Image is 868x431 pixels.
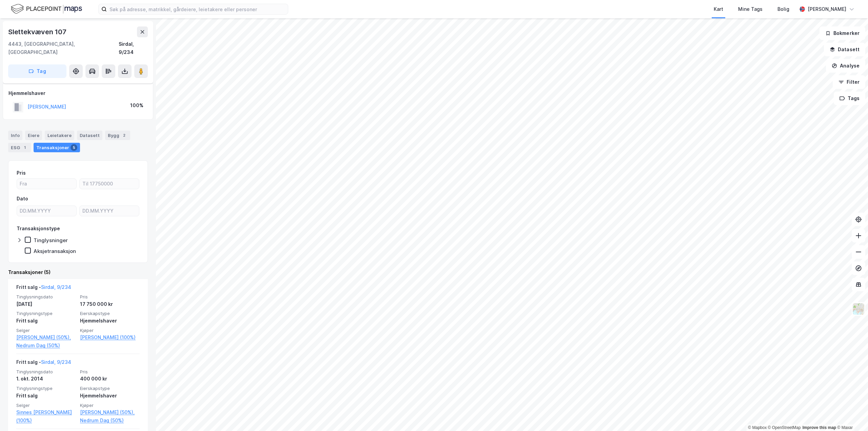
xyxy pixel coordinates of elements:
[80,392,140,400] div: Hjemmelshaver
[80,311,140,316] span: Eierskapstype
[119,40,148,56] div: Sirdal, 9/234
[768,425,801,430] a: OpenStreetMap
[17,179,76,189] input: Fra
[41,284,71,290] a: Sirdal, 9/234
[16,375,76,383] div: 1. okt. 2014
[16,328,76,333] span: Selger
[34,248,76,254] div: Aksjetransaksjon
[21,144,28,151] div: 1
[71,144,77,151] div: 5
[17,206,76,216] input: DD.MM.YYYY
[80,179,139,189] input: Til 17750000
[80,328,140,333] span: Kjøper
[17,195,28,203] div: Dato
[834,92,865,105] button: Tags
[16,317,76,325] div: Fritt salg
[80,416,140,425] a: Nedrum Dag (50%)
[16,369,76,375] span: Tinglysningsdato
[16,333,76,341] a: [PERSON_NAME] (50%),
[16,403,76,408] span: Selger
[16,341,76,350] a: Nedrum Dag (50%)
[8,64,66,78] button: Tag
[77,131,102,140] div: Datasett
[80,403,140,408] span: Kjøper
[80,317,140,325] div: Hjemmelshaver
[80,369,140,375] span: Pris
[16,408,76,425] a: Sinnes [PERSON_NAME] (100%)
[121,132,127,139] div: 2
[824,43,865,56] button: Datasett
[8,268,148,276] div: Transaksjoner (5)
[34,237,68,243] div: Tinglysninger
[738,5,763,13] div: Mine Tags
[16,386,76,391] span: Tinglysningstype
[80,333,140,341] a: [PERSON_NAME] (100%)
[833,75,865,89] button: Filter
[16,358,71,369] div: Fritt salg -
[8,26,68,37] div: Slettekvæven 107
[105,131,130,140] div: Bygg
[748,425,767,430] a: Mapbox
[17,224,60,233] div: Transaksjonstype
[41,359,71,365] a: Sirdal, 9/234
[45,131,74,140] div: Leietakere
[834,398,868,431] iframe: Chat Widget
[777,5,789,13] div: Bolig
[130,101,143,110] div: 100%
[34,143,80,152] div: Transaksjoner
[834,398,868,431] div: Kontrollprogram for chat
[803,425,836,430] a: Improve this map
[17,169,26,177] div: Pris
[808,5,846,13] div: [PERSON_NAME]
[16,283,71,294] div: Fritt salg -
[80,375,140,383] div: 400 000 kr
[25,131,42,140] div: Eiere
[16,392,76,400] div: Fritt salg
[8,89,147,97] div: Hjemmelshaver
[8,143,31,152] div: ESG
[852,302,865,315] img: Z
[826,59,865,73] button: Analyse
[80,386,140,391] span: Eierskapstype
[16,311,76,316] span: Tinglysningstype
[80,408,140,416] a: [PERSON_NAME] (50%),
[80,206,139,216] input: DD.MM.YYYY
[11,3,82,15] img: logo.f888ab2527a4732fd821a326f86c7f29.svg
[80,294,140,300] span: Pris
[16,300,76,308] div: [DATE]
[714,5,723,13] div: Kart
[16,294,76,300] span: Tinglysningsdato
[8,40,119,56] div: 4443, [GEOGRAPHIC_DATA], [GEOGRAPHIC_DATA]
[107,4,288,14] input: Søk på adresse, matrikkel, gårdeiere, leietakere eller personer
[80,300,140,308] div: 17 750 000 kr
[8,131,22,140] div: Info
[820,26,865,40] button: Bokmerker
